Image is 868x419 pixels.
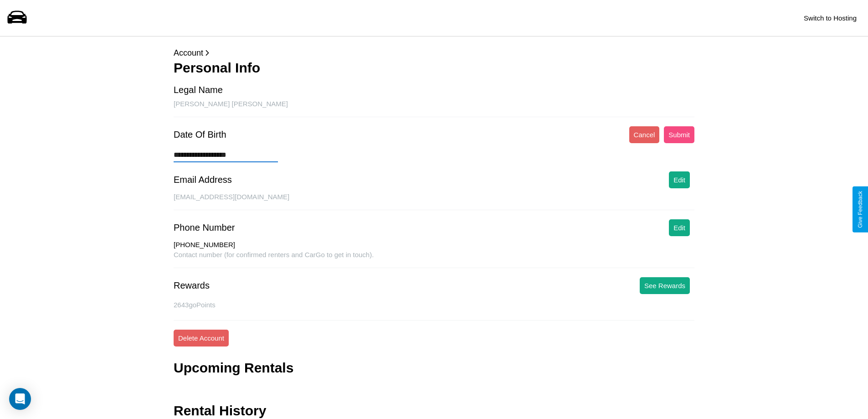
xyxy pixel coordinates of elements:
button: Cancel [629,126,660,143]
div: [PERSON_NAME] [PERSON_NAME] [174,100,694,117]
div: Legal Name [174,85,223,95]
div: Date Of Birth [174,129,226,140]
p: Account [174,46,694,60]
button: Delete Account [174,330,229,347]
div: Open Intercom Messenger [9,388,31,410]
h3: Personal Info [174,60,694,76]
div: [EMAIL_ADDRESS][DOMAIN_NAME] [174,193,694,210]
div: Give Feedback [857,191,863,228]
button: Edit [669,171,690,188]
p: 2643 goPoints [174,299,694,311]
div: [PHONE_NUMBER] [174,241,694,251]
h3: Rental History [174,403,266,419]
div: Rewards [174,280,210,291]
button: Edit [669,219,690,236]
h3: Upcoming Rentals [174,360,293,376]
button: Submit [664,126,694,143]
div: Email Address [174,175,232,185]
button: Switch to Hosting [799,10,861,26]
button: See Rewards [640,277,690,294]
div: Phone Number [174,222,235,233]
div: Contact number (for confirmed renters and CarGo to get in touch). [174,251,694,268]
